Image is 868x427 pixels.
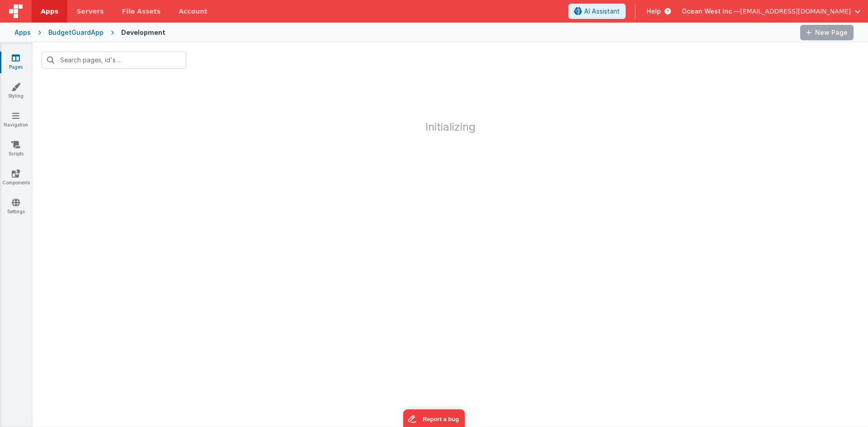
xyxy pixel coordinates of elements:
[800,25,854,40] button: New Page
[740,7,851,16] span: [EMAIL_ADDRESS][DOMAIN_NAME]
[122,7,161,16] span: File Assets
[568,4,626,19] button: AI Assistant
[682,7,861,16] button: Ocean West Inc — [EMAIL_ADDRESS][DOMAIN_NAME]
[76,7,104,16] span: Servers
[14,28,31,37] div: Apps
[682,7,740,16] span: Ocean West Inc —
[42,52,186,69] input: Search pages, id's ...
[48,28,104,37] div: BudgetGuardApp
[584,7,620,16] span: AI Assistant
[33,78,868,133] h1: Initializing
[646,7,661,16] span: Help
[121,28,165,37] div: Development
[41,7,58,16] span: Apps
